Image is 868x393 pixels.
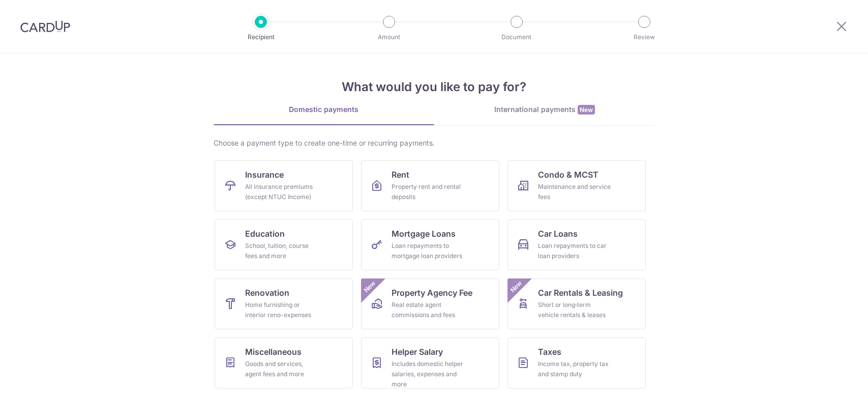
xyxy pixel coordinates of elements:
[507,160,646,211] a: Condo & MCSTMaintenance and service fees
[507,219,646,270] a: Car LoansLoan repayments to car loan providers
[215,219,353,270] a: EducationSchool, tuition, course fees and more
[245,182,318,202] div: All insurance premiums (except NTUC Income)
[538,182,611,202] div: Maintenance and service fees
[361,160,499,211] a: RentProperty rent and rental deposits
[538,300,611,320] div: Short or long‑term vehicle rentals & leases
[392,169,409,181] span: Rent
[538,241,611,261] div: Loan repayments to car loan providers
[538,228,578,240] span: Car Loans
[392,228,456,240] span: Mortgage Loans
[434,104,655,115] div: International payments
[214,104,434,115] div: Domestic payments
[245,346,302,358] span: Miscellaneous
[361,338,499,388] a: Helper SalaryIncludes domestic helper salaries, expenses and more
[361,278,378,295] span: New
[392,287,472,299] span: Property Agency Fee
[392,346,443,358] span: Helper Salary
[607,32,682,42] p: Review
[245,300,318,320] div: Home furnishing or interior reno-expenses
[245,287,289,299] span: Renovation
[20,20,70,33] img: CardUp
[578,105,595,115] span: New
[214,138,655,148] div: Choose a payment type to create one-time or recurring payments.
[361,278,499,329] a: Property Agency FeeReal estate agent commissions and feesNew
[538,359,611,379] div: Income tax, property tax and stamp duty
[245,359,318,379] div: Goods and services, agent fees and more
[245,228,285,240] span: Education
[507,278,524,295] span: New
[215,160,353,211] a: InsuranceAll insurance premiums (except NTUC Income)
[538,287,623,299] span: Car Rentals & Leasing
[803,362,858,388] iframe: Opens a widget where you can find more information
[507,338,646,388] a: TaxesIncome tax, property tax and stamp duty
[215,338,353,388] a: MiscellaneousGoods and services, agent fees and more
[214,78,655,96] h4: What would you like to pay for?
[215,278,353,329] a: RenovationHome furnishing or interior reno-expenses
[479,32,554,42] p: Document
[245,241,318,261] div: School, tuition, course fees and more
[392,182,465,202] div: Property rent and rental deposits
[361,219,499,270] a: Mortgage LoansLoan repayments to mortgage loan providers
[538,169,598,181] span: Condo & MCST
[538,346,561,358] span: Taxes
[351,32,427,42] p: Amount
[392,241,465,261] div: Loan repayments to mortgage loan providers
[507,278,646,329] a: Car Rentals & LeasingShort or long‑term vehicle rentals & leasesNew
[392,300,465,320] div: Real estate agent commissions and fees
[392,359,465,389] div: Includes domestic helper salaries, expenses and more
[223,32,298,42] p: Recipient
[245,169,284,181] span: Insurance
